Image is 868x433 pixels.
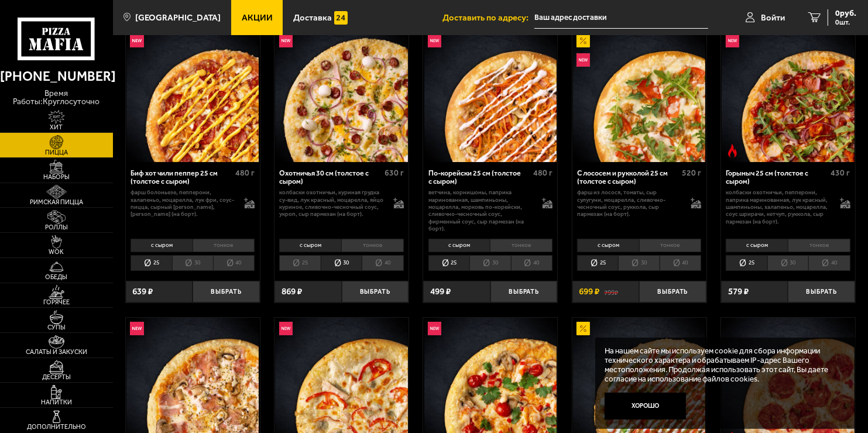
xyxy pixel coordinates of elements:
[469,255,510,271] li: 30
[135,13,221,22] span: [GEOGRAPHIC_DATA]
[639,281,706,303] button: Выбрать
[761,13,785,22] span: Войти
[131,189,235,218] p: фарш болоньезе, пепперони, халапеньо, моцарелла, лук фри, соус-пицца, сырный [PERSON_NAME], [PERS...
[131,239,193,252] li: с сыром
[279,239,341,252] li: с сыром
[577,239,639,252] li: с сыром
[442,13,534,22] span: Доставить по адресу:
[279,189,384,218] p: колбаски охотничьи, куриная грудка су-вид, лук красный, моцарелла, яйцо куриное, сливочно-чесночн...
[579,287,599,296] span: 699 ₽
[490,239,553,252] li: тонкое
[428,322,441,335] img: Новинка
[130,34,143,47] img: Новинка
[126,30,259,162] img: Биф хот чили пеппер 25 см (толстое с сыром)
[172,255,213,271] li: 30
[726,255,767,271] li: 25
[423,30,557,162] a: НовинкаПо-корейски 25 см (толстое с сыром)
[279,322,293,335] img: Новинка
[572,30,706,162] a: АкционныйНовинкаС лососем и рукколой 25 см (толстое с сыром)
[342,281,409,303] button: Выбрать
[660,255,701,271] li: 40
[831,168,850,178] span: 430 г
[428,239,490,252] li: с сыром
[577,255,618,271] li: 25
[604,287,618,296] s: 799 ₽
[193,281,260,303] button: Выбрать
[511,255,553,271] li: 40
[213,255,255,271] li: 40
[341,239,404,252] li: тонкое
[242,13,273,22] span: Акции
[131,255,171,271] li: 25
[726,144,739,157] img: Острое блюдо
[573,30,705,162] img: С лососем и рукколой 25 см (толстое с сыром)
[321,255,362,271] li: 30
[577,34,590,47] img: Акционный
[424,30,557,162] img: По-корейски 25 см (толстое с сыром)
[430,287,451,296] span: 499 ₽
[130,322,143,335] img: Новинка
[428,34,441,47] img: Новинка
[728,287,749,296] span: 579 ₽
[193,239,255,252] li: тонкое
[534,7,708,29] input: Ваш адрес доставки
[279,255,320,271] li: 25
[577,322,590,335] img: Акционный
[126,30,260,162] a: НовинкаБиф хот чили пеппер 25 см (толстое с сыром)
[682,168,701,178] span: 520 г
[428,169,530,187] div: По-корейски 25 см (толстое с сыром)
[275,30,409,162] a: НовинкаОхотничья 30 см (толстое с сыром)
[282,287,302,296] span: 869 ₽
[808,255,850,271] li: 40
[639,239,702,252] li: тонкое
[131,169,232,187] div: Биф хот чили пеппер 25 см (толстое с сыром)
[279,169,381,187] div: Охотничья 30 см (толстое с сыром)
[428,255,469,271] li: 25
[605,393,686,420] button: Хорошо
[726,189,831,225] p: колбаски Охотничьи, пепперони, паприка маринованная, лук красный, шампиньоны, халапеньо, моцарелл...
[577,53,590,67] img: Новинка
[293,13,332,22] span: Доставка
[605,346,840,384] p: На нашем сайте мы используем cookie для сбора информации технического характера и обрабатываем IP...
[767,255,808,271] li: 30
[490,281,558,303] button: Выбрать
[788,281,855,303] button: Выбрать
[428,189,533,232] p: ветчина, корнишоны, паприка маринованная, шампиньоны, моцарелла, морковь по-корейски, сливочно-че...
[726,169,828,187] div: Горыныч 25 см (толстое с сыром)
[577,189,682,218] p: фарш из лосося, томаты, сыр сулугуни, моцарелла, сливочно-чесночный соус, руккола, сыр пармезан (...
[722,30,854,162] img: Горыныч 25 см (толстое с сыром)
[835,19,856,26] span: 0 шт.
[362,255,403,271] li: 40
[385,168,404,178] span: 630 г
[835,9,856,18] span: 0 руб.
[577,169,679,187] div: С лососем и рукколой 25 см (толстое с сыром)
[533,168,553,178] span: 480 г
[726,239,788,252] li: с сыром
[788,239,850,252] li: тонкое
[275,30,407,162] img: Охотничья 30 см (толстое с сыром)
[279,34,293,47] img: Новинка
[334,11,348,25] img: 15daf4d41897b9f0e9f617042186c801.svg
[726,34,739,47] img: Новинка
[235,168,255,178] span: 480 г
[618,255,659,271] li: 30
[132,287,153,296] span: 639 ₽
[721,30,855,162] a: НовинкаОстрое блюдоГорыныч 25 см (толстое с сыром)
